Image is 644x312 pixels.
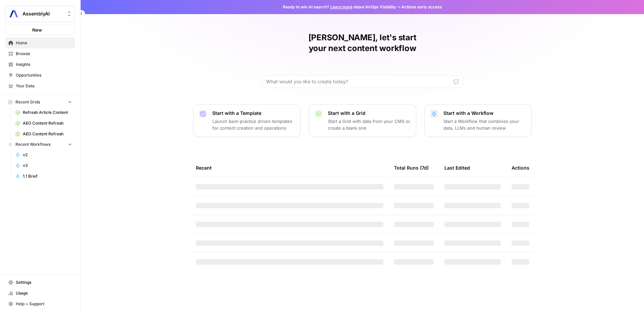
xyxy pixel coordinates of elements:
[16,290,72,296] span: Usage
[309,104,416,137] button: Start with a GridStart a Grid with data from your CMS or create a blank one
[5,25,75,35] button: New
[424,104,532,137] button: Start with a WorkflowStart a Workflow that combines your data, LLMs and human review
[16,72,72,78] span: Opportunities
[5,48,75,59] a: Browse
[394,159,429,177] div: Total Runs (7d)
[15,99,40,105] span: Recent Grids
[23,131,72,137] span: AEO Content Refresh
[5,277,75,288] a: Settings
[12,107,75,118] a: Refresh Article Content
[443,118,526,131] p: Start a Workflow that combines your data, LLMs and human review
[12,149,75,160] a: v2
[328,110,411,117] p: Start with a Grid
[212,110,295,117] p: Start with a Template
[12,160,75,171] a: v3
[5,288,75,299] a: Usage
[12,118,75,129] a: AEO Content Refresh
[196,159,383,177] div: Recent
[5,299,75,309] button: Help + Support
[512,159,529,177] div: Actions
[401,4,442,10] span: Actions early access
[16,61,72,68] span: Insights
[262,32,463,54] h1: [PERSON_NAME], let's start your next content workflow
[23,173,72,179] span: 1.1 Brief
[16,83,72,89] span: Your Data
[330,4,352,9] a: Learn more
[15,141,50,147] span: Recent Workflows
[212,118,295,131] p: Launch best-practice driven templates for content creation and operations
[5,38,75,48] a: Home
[16,279,72,285] span: Settings
[23,10,63,17] span: AssemblyAI
[193,104,301,137] button: Start with a TemplateLaunch best-practice driven templates for content creation and operations
[23,120,72,126] span: AEO Content Refresh
[266,78,451,85] input: What would you like to create today?
[328,118,411,131] p: Start a Grid with data from your CMS or create a blank one
[23,109,72,116] span: Refresh Article Content
[443,110,526,117] p: Start with a Workflow
[23,152,72,158] span: v2
[283,4,396,10] span: Ready to win AI search? about AirOps Visibility
[16,51,72,57] span: Browse
[8,8,20,20] img: AssemblyAI Logo
[5,97,75,107] button: Recent Grids
[444,159,470,177] div: Last Edited
[12,129,75,139] a: AEO Content Refresh
[5,81,75,91] a: Your Data
[5,59,75,70] a: Insights
[16,301,72,307] span: Help + Support
[12,171,75,182] a: 1.1 Brief
[5,139,75,149] button: Recent Workflows
[32,27,42,33] span: New
[5,5,75,22] button: Workspace: AssemblyAI
[23,163,72,169] span: v3
[5,70,75,81] a: Opportunities
[16,40,72,46] span: Home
